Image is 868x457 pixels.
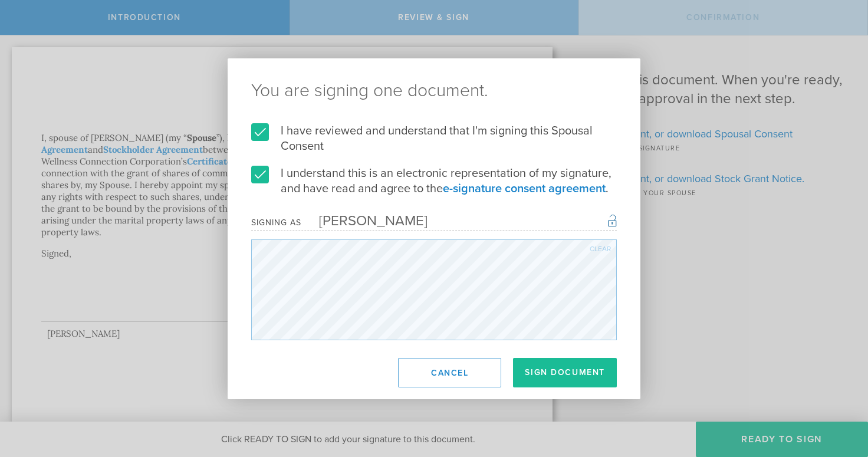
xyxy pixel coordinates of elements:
a: e-signature consent agreement [443,182,606,196]
button: Cancel [398,358,501,387]
div: [PERSON_NAME] [301,212,428,229]
label: I have reviewed and understand that I'm signing this Spousal Consent [251,123,617,154]
div: Signing as [251,218,301,228]
label: I understand this is an electronic representation of my signature, and have read and agree to the . [251,166,617,196]
button: Sign Document [513,358,617,387]
ng-pluralize: You are signing one document. [251,82,617,100]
